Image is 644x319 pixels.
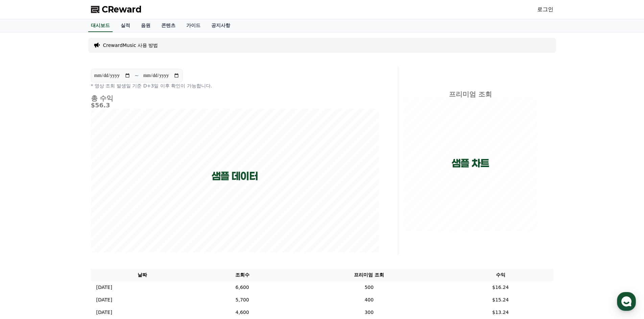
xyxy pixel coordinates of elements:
th: 날짜 [91,269,194,281]
td: $16.24 [448,281,553,294]
th: 프리미엄 조회 [290,269,448,281]
a: 대시보드 [88,19,113,32]
h5: $56.3 [91,102,379,109]
a: 대화 [45,214,87,231]
p: [DATE] [96,296,112,303]
span: CReward [102,4,142,15]
p: 샘플 차트 [452,157,489,169]
p: [DATE] [96,284,112,291]
a: 공지사항 [206,19,236,32]
a: CrewardMusic 사용 방법 [103,42,158,49]
a: CReward [91,4,142,15]
span: 홈 [21,224,25,230]
th: 조회수 [194,269,290,281]
a: 설정 [87,214,130,231]
span: 대화 [62,224,70,230]
p: * 영상 조회 발생일 기준 D+3일 이후 확인이 가능합니다. [91,82,379,89]
td: 500 [290,281,448,294]
p: ~ [135,72,139,80]
td: 400 [290,294,448,306]
td: 300 [290,306,448,319]
a: 가이드 [181,19,206,32]
a: 실적 [115,19,136,32]
td: 6,600 [194,281,290,294]
th: 수익 [448,269,553,281]
p: [DATE] [96,309,112,316]
td: 5,700 [194,294,290,306]
h4: 총 수익 [91,95,379,102]
td: 4,600 [194,306,290,319]
a: 로그인 [537,5,553,14]
a: 콘텐츠 [156,19,181,32]
p: 샘플 데이터 [212,170,258,182]
td: $13.24 [448,306,553,319]
span: 설정 [104,224,113,230]
a: 홈 [2,214,45,231]
td: $15.24 [448,294,553,306]
a: 음원 [136,19,156,32]
h4: 프리미엄 조회 [404,90,537,98]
